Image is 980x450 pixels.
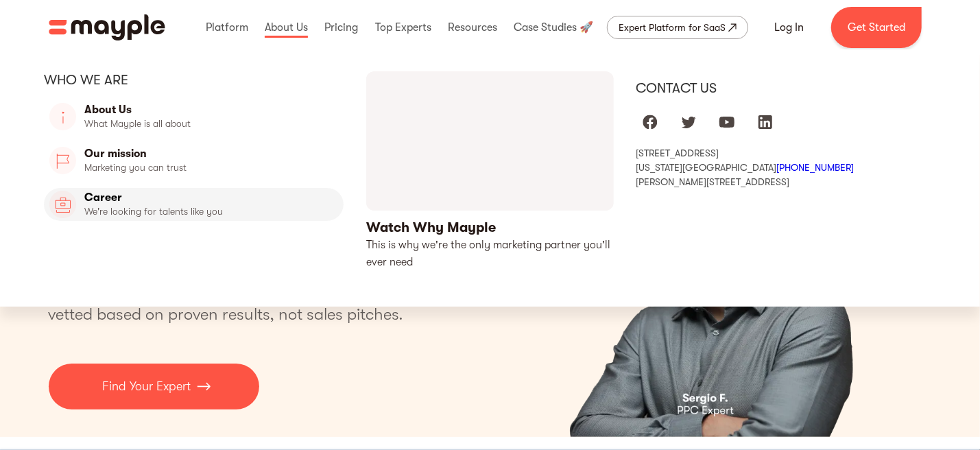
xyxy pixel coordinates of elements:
div: Resources [444,5,501,49]
a: Mayple at Facebook [636,108,664,136]
a: Mayple at Twitter [675,108,702,136]
div: וידג'ט של צ'אט [734,292,980,450]
div: Expert Platform for SaaS [619,19,726,36]
a: Mayple at Youtube [713,108,741,136]
a: [PHONE_NUMBER] [777,162,854,173]
a: Log In [758,11,820,44]
a: open lightbox [366,71,614,271]
p: Find Your Expert [103,377,191,396]
a: home [49,14,165,40]
img: youtube logo [719,114,735,130]
div: Top Experts [372,5,435,49]
div: About Us [261,5,311,49]
img: linkedIn [757,114,774,130]
div: [STREET_ADDRESS] [US_STATE][GEOGRAPHIC_DATA] [PERSON_NAME][STREET_ADDRESS] [636,147,936,188]
img: facebook logo [642,114,658,130]
img: Mayple logo [49,14,165,40]
div: Pricing [321,5,361,49]
div: Contact us [636,80,936,97]
iframe: Chat Widget [734,292,980,450]
div: Who we are [44,71,344,89]
img: twitter logo [680,114,697,130]
a: Find Your Expert [49,364,259,410]
a: Expert Platform for SaaS [607,16,748,39]
div: Platform [202,5,252,49]
a: Mayple at LinkedIn [752,108,779,136]
a: Get Started [831,7,922,48]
